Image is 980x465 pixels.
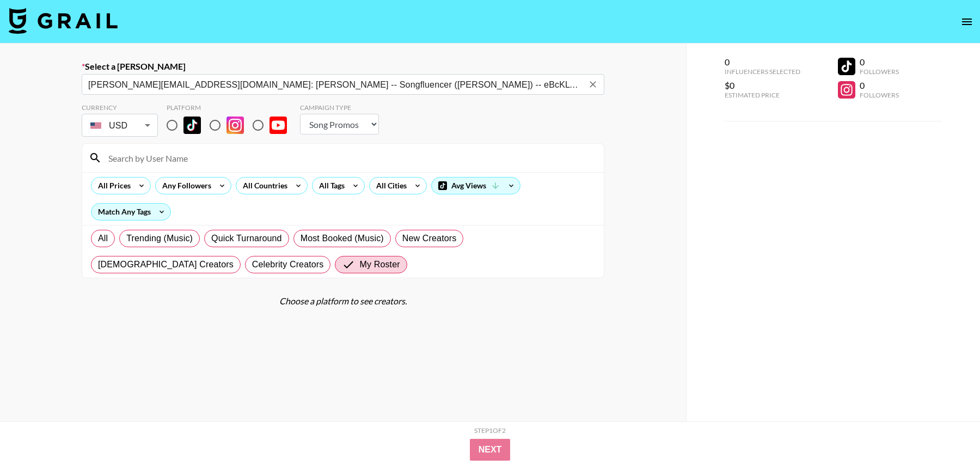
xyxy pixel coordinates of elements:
[725,80,800,91] div: $0
[183,117,201,134] img: TikTok
[167,103,296,112] div: Platform
[402,232,457,245] span: New Creators
[236,178,290,194] div: All Countries
[585,77,601,92] button: Clear
[860,57,899,68] div: 0
[313,178,347,194] div: All Tags
[860,91,899,99] div: Followers
[300,103,379,112] div: Campaign Type
[269,117,287,134] img: YouTube
[252,258,324,271] span: Celebrity Creators
[9,8,118,34] img: Grail Talent
[725,68,800,76] div: Influencers Selected
[956,11,978,33] button: open drawer
[98,258,234,271] span: [DEMOGRAPHIC_DATA] Creators
[470,439,511,461] button: Next
[359,258,400,271] span: My Roster
[432,178,520,194] div: Avg Views
[211,232,282,245] span: Quick Turnaround
[82,296,604,307] div: Choose a platform to see creators.
[98,232,108,245] span: All
[226,117,244,134] img: Instagram
[84,116,156,135] div: USD
[474,426,506,435] div: Step 1 of 2
[725,91,800,99] div: Estimated Price
[126,232,193,245] span: Trending (Music)
[860,80,899,91] div: 0
[91,178,133,194] div: All Prices
[725,57,800,68] div: 0
[102,149,597,167] input: Search by User Name
[82,103,158,112] div: Currency
[370,178,409,194] div: All Cities
[301,232,384,245] span: Most Booked (Music)
[91,204,170,220] div: Match Any Tags
[860,68,899,76] div: Followers
[156,178,213,194] div: Any Followers
[82,61,604,72] label: Select a [PERSON_NAME]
